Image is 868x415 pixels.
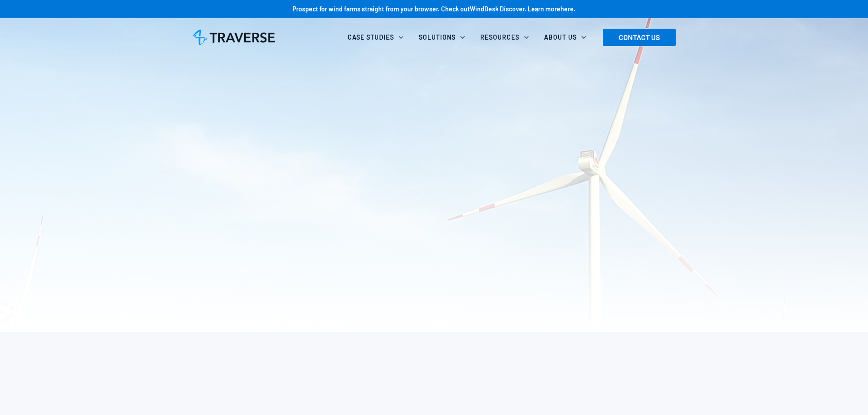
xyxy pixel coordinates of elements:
[539,27,596,47] div: About Us
[480,33,519,42] div: Resources
[475,27,539,47] div: Resources
[419,33,456,42] div: Solutions
[293,5,470,13] strong: Prospect for wind farms straight from your browser. Check out
[560,5,574,13] a: here
[413,27,475,47] div: Solutions
[574,5,575,13] strong: .
[348,33,394,42] div: Case Studies
[342,27,413,47] div: Case Studies
[544,33,577,42] div: About Us
[524,5,560,13] strong: . Learn more
[470,5,524,13] a: WindDesk Discover
[603,29,676,46] a: CONTACT US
